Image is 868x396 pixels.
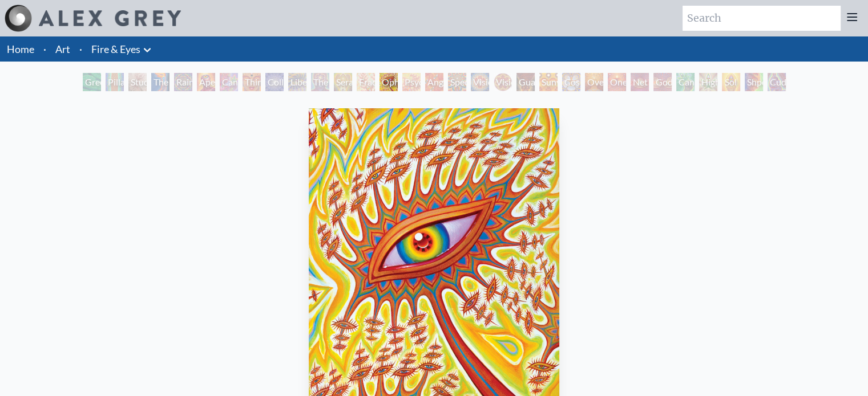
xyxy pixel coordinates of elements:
div: Green Hand [83,73,101,91]
div: Angel Skin [425,73,443,91]
div: Oversoul [585,73,603,91]
div: Godself [653,73,672,91]
li: · [39,36,51,62]
div: Shpongled [745,73,763,91]
a: Fire & Eyes [91,41,140,57]
div: Pillar of Awareness [106,73,124,91]
div: Rainbow Eye Ripple [174,73,192,91]
input: Search [683,6,841,31]
div: Spectral Lotus [448,73,466,91]
div: Aperture [197,73,215,91]
div: The Seer [311,73,329,91]
a: Art [55,41,70,57]
div: Vision Crystal [471,73,489,91]
div: Guardian of Infinite Vision [516,73,535,91]
div: The Torch [151,73,169,91]
a: Home [7,43,34,55]
div: Net of Being [631,73,649,91]
div: Liberation Through Seeing [288,73,306,91]
div: Fractal Eyes [357,73,375,91]
div: One [608,73,626,91]
div: Study for the Great Turn [128,73,147,91]
div: Cannafist [676,73,695,91]
div: Collective Vision [265,73,284,91]
div: Ophanic Eyelash [380,73,398,91]
div: Seraphic Transport Docking on the Third Eye [334,73,352,91]
div: Higher Vision [699,73,717,91]
div: Cosmic Elf [562,73,580,91]
li: · [75,36,87,62]
div: Vision Crystal Tondo [494,73,512,91]
div: Cuddle [768,73,786,91]
div: Sol Invictus [722,73,740,91]
div: Third Eye Tears of Joy [243,73,261,91]
div: Cannabis Sutra [220,73,238,91]
div: Sunyata [539,73,558,91]
div: Psychomicrograph of a Fractal Paisley Cherub Feather Tip [402,73,421,91]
